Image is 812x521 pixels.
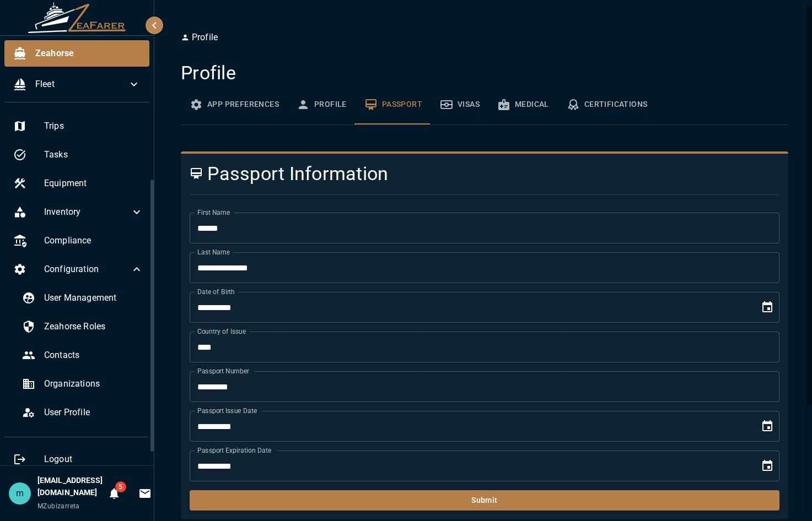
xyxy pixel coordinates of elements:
[28,2,127,33] img: ZeaFarer Logo
[181,85,288,124] button: App Preferences
[35,47,141,60] span: Zeahorse
[44,263,130,276] span: Configuration
[488,85,558,124] button: Medical
[197,406,257,415] label: Passport Issue Date
[756,415,778,437] button: Choose date, selected date is Nov 4, 2024
[181,62,788,85] h4: Profile
[356,85,431,124] button: Passport
[35,78,127,91] span: Fleet
[103,482,125,504] button: Notifications
[13,285,152,311] div: User Management
[197,208,230,217] label: First Name
[190,162,680,186] h4: Passport Information
[44,120,143,133] span: Trips
[44,320,143,333] span: Zeahorse Roles
[4,113,152,139] div: Trips
[4,227,152,254] div: Compliance
[197,327,246,336] label: Country of Issue
[197,287,235,296] label: Date of Birth
[181,31,218,44] p: Profile
[4,142,152,168] div: Tasks
[288,85,356,124] button: Profile
[13,371,152,397] div: Organizations
[4,446,152,473] div: Logout
[756,455,778,477] button: Choose date, selected date is Feb 23, 2028
[431,85,488,124] button: Visas
[4,71,149,97] div: Fleet
[4,170,152,197] div: Equipment
[756,296,778,318] button: Choose date, selected date is Nov 4, 2024
[13,342,152,368] div: Contacts
[558,85,657,124] button: Certifications
[44,177,143,190] span: Equipment
[197,446,271,455] label: Passport Expiration Date
[44,148,143,161] span: Tasks
[115,481,126,492] span: 5
[9,482,31,504] div: m
[190,490,779,511] button: Submit
[197,247,230,257] label: Last Name
[44,406,143,419] span: User Profile
[44,453,143,466] span: Logout
[37,502,80,510] span: MZubizarreta
[37,475,103,499] h6: [EMAIL_ADDRESS][DOMAIN_NAME]
[197,366,249,376] label: Passport Number
[4,199,152,225] div: Inventory
[134,482,156,504] button: Invitations
[44,291,143,305] span: User Management
[44,234,143,247] span: Compliance
[44,349,143,362] span: Contacts
[44,205,130,219] span: Inventory
[4,256,152,283] div: Configuration
[4,40,149,67] div: Zeahorse
[181,85,788,124] div: basic tabs example
[13,313,152,340] div: Zeahorse Roles
[44,377,143,390] span: Organizations
[13,399,152,426] div: User Profile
